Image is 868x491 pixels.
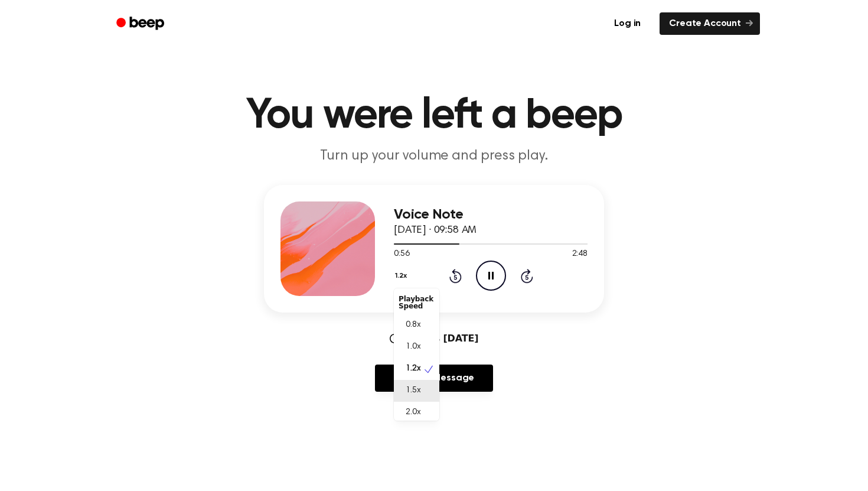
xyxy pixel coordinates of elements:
[406,407,420,419] span: 2.0x
[406,363,420,375] span: 1.2x
[406,341,420,353] span: 1.0x
[394,266,411,286] button: 1.2x
[406,319,420,331] span: 0.8x
[394,288,439,421] div: 1.2x
[394,291,439,314] div: Playback Speed
[406,385,420,397] span: 1.5x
